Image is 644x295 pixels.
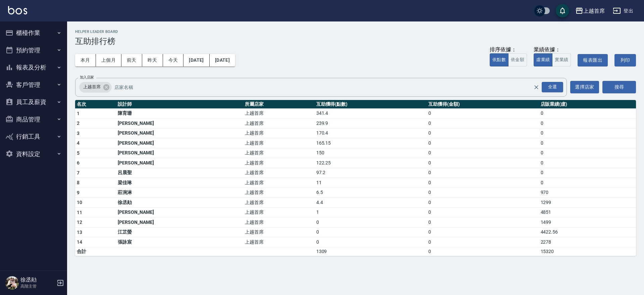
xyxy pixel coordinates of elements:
button: 報表及分析 [3,59,64,76]
button: [DATE] [210,54,235,66]
div: 全選 [542,82,563,92]
td: 合計 [75,247,116,256]
td: 0 [427,148,539,158]
button: 客戶管理 [3,76,64,94]
td: 上越首席 [243,237,314,247]
button: 行銷工具 [3,128,64,145]
td: 0 [427,227,539,237]
td: 梁佳琳 [116,178,243,188]
span: 13 [77,230,83,235]
button: 上個月 [96,54,121,66]
td: [PERSON_NAME] [116,217,243,228]
div: 排序依據： [490,46,527,53]
td: 徐丞勛 [116,198,243,208]
td: 170.4 [315,128,427,138]
td: 0 [427,217,539,228]
td: 4422.56 [539,227,636,237]
button: 員工及薪資 [3,93,64,111]
td: [PERSON_NAME] [116,158,243,168]
th: 設計師 [116,100,243,109]
td: 150 [315,148,427,158]
span: 9 [77,190,79,195]
th: 互助獲得(金額) [427,100,539,109]
button: 資料設定 [3,145,64,163]
span: 2 [77,120,79,126]
td: 上越首席 [243,227,314,237]
span: 4 [77,140,79,146]
td: 0 [427,188,539,198]
td: 江芷螢 [116,227,243,237]
span: 上越首席 [79,84,105,90]
table: a dense table [75,100,636,256]
td: 165.15 [315,138,427,148]
button: 預約管理 [3,42,64,59]
td: 張詠宸 [116,237,243,247]
td: [PERSON_NAME] [116,138,243,148]
button: [DATE] [183,54,209,66]
button: 依金額 [508,53,527,66]
td: 0 [539,168,636,178]
td: 0 [315,227,427,237]
span: 1 [77,111,79,116]
span: 8 [77,180,79,185]
td: 15320 [539,247,636,256]
span: 10 [77,200,83,205]
th: 所屬店家 [243,100,314,109]
td: 970 [539,188,636,198]
span: 5 [77,150,79,156]
td: 1299 [539,198,636,208]
td: 0 [539,138,636,148]
td: 上越首席 [243,108,314,118]
h3: 互助排行榜 [75,37,636,46]
td: 1 [315,207,427,217]
td: 1499 [539,217,636,228]
label: 加入店家 [80,75,94,80]
th: 店販業績(虛) [539,100,636,109]
button: Clear [532,83,541,92]
td: 上越首席 [243,118,314,129]
img: Logo [8,6,27,14]
td: 上越首席 [243,148,314,158]
td: 0 [315,217,427,228]
td: 0 [539,118,636,129]
button: Open [540,81,565,94]
th: 互助獲得(點數) [315,100,427,109]
td: 上越首席 [243,198,314,208]
td: 0 [427,237,539,247]
td: 4851 [539,207,636,217]
button: 登出 [610,5,636,17]
td: 6.5 [315,188,427,198]
input: 店家名稱 [113,81,545,93]
button: 依點數 [490,53,508,66]
td: 上越首席 [243,207,314,217]
button: 選擇店家 [570,81,599,93]
span: 7 [77,170,79,176]
button: 昨天 [142,54,163,66]
td: 上越首席 [243,188,314,198]
td: 0 [427,128,539,138]
td: 2278 [539,237,636,247]
td: 上越首席 [243,217,314,228]
td: 0 [427,198,539,208]
td: 4.4 [315,198,427,208]
button: 報表匯出 [578,54,608,66]
td: 0 [427,108,539,118]
td: 0 [427,138,539,148]
div: 業績依據： [534,46,571,53]
td: 0 [427,168,539,178]
span: 14 [77,239,83,245]
button: 虛業績 [534,53,552,66]
h5: 徐丞勛 [20,277,55,283]
td: 0 [427,207,539,217]
button: 上越首席 [573,4,607,18]
td: [PERSON_NAME] [116,207,243,217]
span: 6 [77,160,79,165]
th: 名次 [75,100,116,109]
td: 239.9 [315,118,427,129]
td: 0 [539,128,636,138]
td: 0 [315,237,427,247]
td: 0 [427,178,539,188]
button: 列印 [614,54,636,66]
span: 3 [77,131,79,136]
div: 上越首席 [79,82,112,93]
